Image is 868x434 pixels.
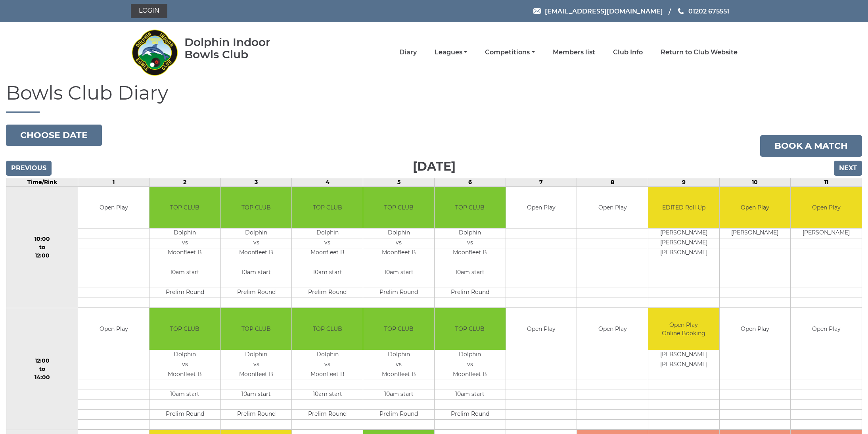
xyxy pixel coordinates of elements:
[78,308,149,350] td: Open Play
[149,288,220,298] td: Prelim Round
[78,187,149,229] td: Open Play
[149,370,220,380] td: Moonfleet B
[577,308,648,350] td: Open Play
[221,409,292,419] td: Prelim Round
[221,360,292,370] td: vs
[553,48,595,57] a: Members list
[648,308,719,350] td: Open Play Online Booking
[363,350,434,360] td: Dolphin
[292,409,363,419] td: Prelim Round
[435,350,506,360] td: Dolphin
[6,178,78,186] td: Time/Rink
[292,308,363,350] td: TOP CLUB
[677,6,729,16] a: Phone us 01202 675551
[292,288,363,298] td: Prelim Round
[221,229,292,238] td: Dolphin
[292,178,363,186] td: 4
[363,268,434,278] td: 10am start
[719,178,791,186] td: 10
[149,268,220,278] td: 10am start
[435,48,467,57] a: Leagues
[149,390,220,399] td: 10am start
[292,268,363,278] td: 10am start
[485,48,535,57] a: Competitions
[149,178,221,186] td: 2
[292,370,363,380] td: Moonfleet B
[149,229,220,238] td: Dolphin
[220,178,292,186] td: 3
[149,409,220,419] td: Prelim Round
[149,350,220,360] td: Dolphin
[648,350,719,360] td: [PERSON_NAME]
[435,248,506,258] td: Moonfleet B
[363,248,434,258] td: Moonfleet B
[6,83,862,113] h1: Bowls Club Diary
[149,360,220,370] td: vs
[678,8,684,14] img: Phone us
[363,360,434,370] td: vs
[435,409,506,419] td: Prelim Round
[149,308,220,350] td: TOP CLUB
[791,229,862,238] td: [PERSON_NAME]
[221,390,292,399] td: 10am start
[720,229,791,238] td: [PERSON_NAME]
[613,48,643,57] a: Club Info
[760,135,862,157] a: Book a match
[363,229,434,238] td: Dolphin
[221,238,292,248] td: vs
[399,48,417,57] a: Diary
[720,187,791,229] td: Open Play
[149,187,220,229] td: TOP CLUB
[648,178,719,186] td: 9
[149,248,220,258] td: Moonfleet B
[363,409,434,419] td: Prelim Round
[506,178,577,186] td: 7
[363,238,434,248] td: vs
[648,248,719,258] td: [PERSON_NAME]
[435,268,506,278] td: 10am start
[533,8,541,14] img: Email
[78,178,149,186] td: 1
[6,186,78,308] td: 10:00 to 12:00
[363,178,435,186] td: 5
[292,248,363,258] td: Moonfleet B
[506,308,577,350] td: Open Play
[149,238,220,248] td: vs
[363,187,434,229] td: TOP CLUB
[434,178,506,186] td: 6
[577,187,648,229] td: Open Play
[435,370,506,380] td: Moonfleet B
[292,360,363,370] td: vs
[292,390,363,399] td: 10am start
[577,178,648,186] td: 8
[363,308,434,350] td: TOP CLUB
[363,390,434,399] td: 10am start
[184,36,296,61] div: Dolphin Indoor Bowls Club
[648,238,719,248] td: [PERSON_NAME]
[648,360,719,370] td: [PERSON_NAME]
[221,268,292,278] td: 10am start
[6,125,102,146] button: Choose date
[435,238,506,248] td: vs
[533,6,663,16] a: Email [EMAIL_ADDRESS][DOMAIN_NAME]
[221,308,292,350] td: TOP CLUB
[791,308,862,350] td: Open Play
[131,25,178,80] img: Dolphin Indoor Bowls Club
[292,187,363,229] td: TOP CLUB
[435,390,506,399] td: 10am start
[292,238,363,248] td: vs
[506,187,577,229] td: Open Play
[435,229,506,238] td: Dolphin
[131,4,167,18] a: Login
[221,350,292,360] td: Dolphin
[545,7,663,15] span: [EMAIL_ADDRESS][DOMAIN_NAME]
[221,288,292,298] td: Prelim Round
[834,161,862,176] input: Next
[292,229,363,238] td: Dolphin
[435,288,506,298] td: Prelim Round
[648,187,719,229] td: EDITED Roll Up
[6,161,52,176] input: Previous
[435,360,506,370] td: vs
[720,308,791,350] td: Open Play
[221,187,292,229] td: TOP CLUB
